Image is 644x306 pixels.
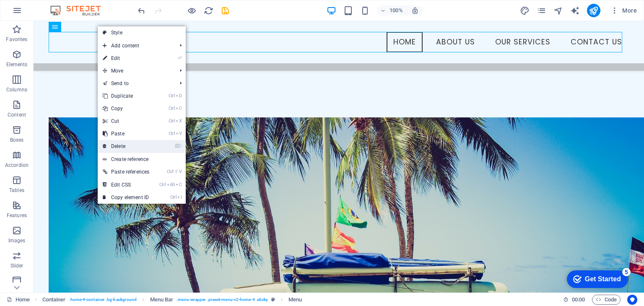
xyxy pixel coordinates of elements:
[170,194,177,200] i: Ctrl
[9,187,24,194] p: Tables
[553,6,563,16] i: Navigator
[159,182,166,187] i: Ctrl
[42,295,302,305] nav: breadcrumb
[578,296,579,303] span: :
[587,4,600,17] button: publish
[169,118,175,124] i: Ctrl
[377,5,407,16] button: 100%
[169,106,175,111] i: Ctrl
[69,295,137,305] span: . home-4-container .bg-background
[563,295,585,305] h6: Session time
[610,6,637,15] span: More
[596,295,617,305] span: Code
[176,182,182,187] i: C
[627,295,637,305] button: Usercentrics
[176,93,182,99] i: D
[98,26,186,39] a: Style
[167,169,174,174] i: Ctrl
[271,297,275,302] i: This element is a customizable preset
[570,6,580,16] i: AI Writer
[10,137,24,143] p: Boxes
[411,7,419,14] i: On resize automatically adjust zoom level to fit chosen device.
[167,182,175,187] i: Alt
[203,5,213,16] button: reload
[98,166,154,178] a: Ctrl⇧VPaste references
[8,237,26,244] p: Images
[7,4,68,22] div: Get Started 5 items remaining, 0% complete
[7,295,30,305] a: Click to cancel selection. Double-click to open Pages
[98,140,154,153] a: ⌦Delete
[8,112,26,118] p: Content
[178,55,182,61] i: ⏎
[6,61,28,68] p: Elements
[288,295,302,305] span: Click to select. Double-click to edit
[179,169,182,174] i: V
[221,6,230,16] i: Save (Ctrl+S)
[98,52,154,65] a: ⏎Edit
[570,5,580,16] button: text_generator
[204,6,213,16] i: Reload page
[98,90,154,102] a: CtrlDDuplicate
[98,191,154,204] a: CtrlICopy element ID
[98,65,173,77] span: Move
[177,295,268,305] span: . menu-wrapper .preset-menu-v2-home-4 .sticky
[62,2,70,10] div: 5
[136,5,146,16] button: undo
[174,169,178,174] i: ⇧
[6,86,27,93] p: Columns
[169,131,175,136] i: Ctrl
[48,5,111,16] img: Editor Logo
[98,77,173,90] a: Send to
[5,162,29,169] p: Accordion
[572,295,585,305] span: 00 00
[537,5,547,16] button: pages
[520,6,530,16] i: Design (Ctrl+Alt+Y)
[150,295,174,305] span: Click to select. Double-click to edit
[589,6,598,16] i: Publish
[175,143,182,149] i: ⌦
[7,212,27,219] p: Features
[390,5,403,16] h6: 100%
[177,194,182,200] i: I
[169,93,175,99] i: Ctrl
[6,36,27,43] p: Favorites
[607,4,640,17] button: More
[553,5,563,16] button: navigator
[98,115,154,127] a: CtrlXCut
[25,9,61,17] div: Get Started
[176,131,182,136] i: V
[137,6,146,16] i: Undo: Delete elements (Ctrl+Z)
[520,5,530,16] button: design
[98,102,154,115] a: CtrlCCopy
[98,127,154,140] a: CtrlVPaste
[537,6,546,16] i: Pages (Ctrl+Alt+S)
[220,5,230,16] button: save
[98,179,154,191] a: CtrlAltCEdit CSS
[98,153,186,166] a: Create reference
[176,118,182,124] i: X
[187,5,197,16] button: Click here to leave preview mode and continue editing
[10,262,23,269] p: Slider
[592,295,621,305] button: Code
[176,106,182,111] i: C
[42,295,66,305] span: Click to select. Double-click to edit
[98,39,173,52] span: Add content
